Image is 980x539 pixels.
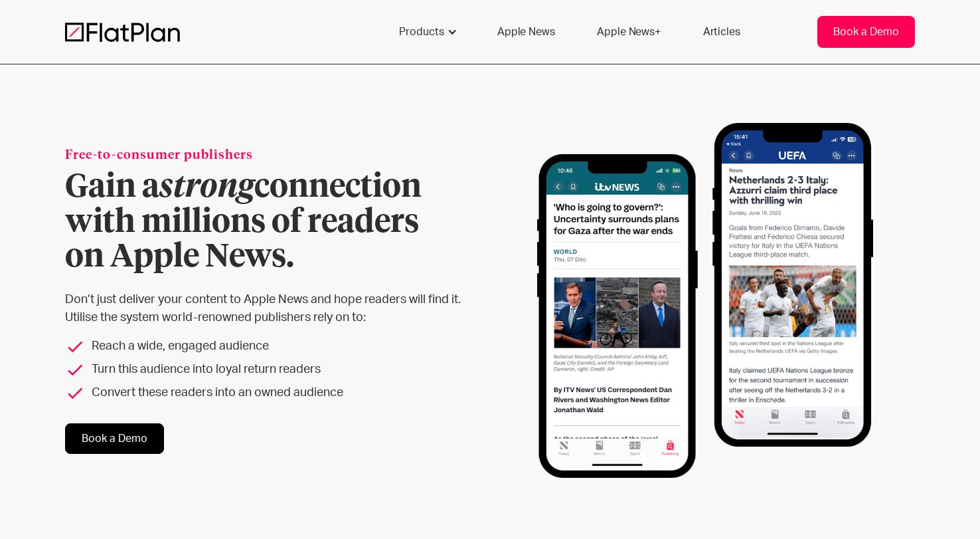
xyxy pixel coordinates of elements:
[481,16,570,48] a: Apple News
[65,291,485,327] p: Don’t just deliver your content to Apple News and hope readers will find it. Utilise the system w...
[65,147,485,165] div: Free-to-consumer publishers
[65,170,485,275] h1: Gain a connection with millions of readers on Apple News.
[383,16,471,48] div: Products
[159,171,254,203] em: strong
[581,16,676,48] a: Apple News+
[65,384,485,402] li: Convert these readers into an owned audience
[833,24,899,40] div: Book a Demo
[817,16,915,48] a: Book a Demo
[65,423,164,454] a: Book a Demo
[399,24,444,40] div: Products
[65,338,485,356] li: Reach a wide, engaged audience
[65,361,485,379] li: Turn this audience into loyal return readers
[687,16,756,48] a: Articles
